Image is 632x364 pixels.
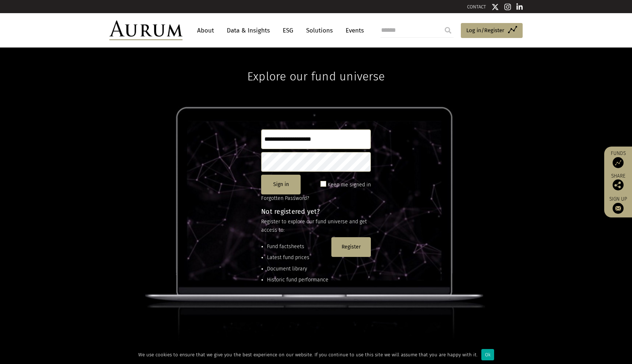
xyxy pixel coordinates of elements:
[467,4,486,10] a: CONTACT
[279,24,297,37] a: ESG
[267,254,328,262] li: Latest fund prices
[261,208,371,215] h4: Not registered yet?
[608,196,628,214] a: Sign up
[342,24,364,37] a: Events
[267,243,328,251] li: Fund factsheets
[608,150,628,168] a: Funds
[613,179,624,190] img: Share this post
[492,3,499,11] img: Twitter icon
[461,23,523,38] a: Log in/Register
[267,265,328,273] li: Document library
[613,157,624,168] img: Access Funds
[328,181,371,189] label: Keep me signed in
[481,349,494,360] div: Ok
[516,3,523,11] img: Linkedin icon
[267,276,328,284] li: Historic fund performance
[261,175,301,194] button: Sign in
[261,218,371,234] p: Register to explore our fund universe and get access to:
[608,174,628,190] div: Share
[302,24,336,37] a: Solutions
[223,24,274,37] a: Data & Insights
[504,3,511,11] img: Instagram icon
[613,203,624,214] img: Sign up to our newsletter
[193,24,218,37] a: About
[331,237,371,257] button: Register
[109,20,183,40] img: Aurum
[261,195,309,201] a: Forgotten Password?
[466,26,504,35] span: Log in/Register
[247,48,385,83] h1: Explore our fund universe
[441,23,455,38] input: Submit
